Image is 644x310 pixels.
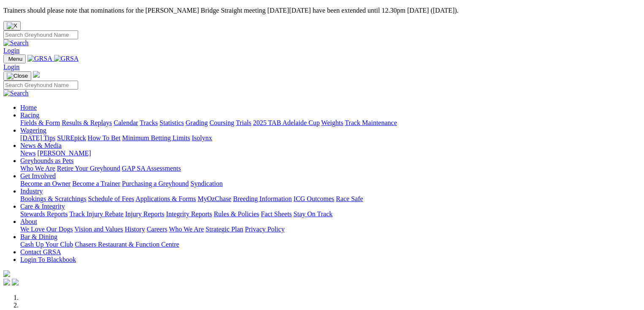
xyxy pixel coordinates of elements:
div: Racing [20,119,641,127]
a: Racing [20,111,39,119]
div: About [20,226,641,233]
a: Schedule of Fees [88,195,134,202]
button: Close [3,21,21,30]
a: [PERSON_NAME] [37,150,91,157]
img: GRSA [27,55,52,63]
a: Stay On Track [293,210,332,218]
button: Toggle navigation [3,71,31,81]
a: Applications & Forms [136,195,196,202]
img: logo-grsa-white.png [33,71,40,78]
a: Results & Replays [62,119,112,126]
a: News & Media [20,142,62,149]
div: Wagering [20,134,641,142]
div: News & Media [20,150,641,157]
button: Toggle navigation [3,54,26,63]
a: Trials [236,119,251,126]
a: Privacy Policy [245,226,285,233]
a: Fact Sheets [261,210,292,218]
a: Coursing [209,119,234,126]
a: Rules & Policies [214,210,259,218]
a: Greyhounds as Pets [20,157,73,164]
a: Isolynx [192,134,212,141]
a: Tracks [140,119,158,126]
a: About [20,218,37,225]
a: Retire Your Greyhound [57,165,120,172]
a: Careers [147,226,167,233]
a: Wagering [20,127,46,134]
img: logo-grsa-white.png [3,270,10,277]
a: GAP SA Assessments [122,165,181,172]
a: Integrity Reports [166,210,212,218]
img: Search [3,39,29,47]
a: 2025 TAB Adelaide Cup [253,119,320,126]
img: X [7,22,17,29]
img: Search [3,90,29,97]
a: ICG Outcomes [293,195,334,202]
a: Bookings & Scratchings [20,195,86,202]
img: facebook.svg [3,279,10,286]
a: Care & Integrity [20,203,65,210]
img: Close [7,73,28,79]
a: MyOzChase [198,195,231,202]
a: Track Injury Rebate [69,210,123,218]
a: Strategic Plan [206,226,243,233]
input: Search [3,30,78,39]
a: Become a Trainer [72,180,120,187]
div: Get Involved [20,180,641,188]
div: Greyhounds as Pets [20,165,641,172]
a: Weights [321,119,343,126]
a: How To Bet [88,134,121,141]
a: History [125,226,145,233]
a: Become an Owner [20,180,71,187]
a: Statistics [160,119,184,126]
a: Industry [20,188,43,195]
input: Search [3,81,78,90]
a: Get Involved [20,172,56,179]
a: SUREpick [57,134,86,141]
span: Menu [8,56,22,62]
a: Who We Are [169,226,204,233]
a: Calendar [114,119,138,126]
a: Home [20,104,37,111]
p: Trainers should please note that nominations for the [PERSON_NAME] Bridge Straight meeting [DATE]... [3,7,641,14]
a: [DATE] Tips [20,134,55,141]
a: Fields & Form [20,119,60,126]
a: Stewards Reports [20,210,68,218]
a: Track Maintenance [345,119,397,126]
div: Bar & Dining [20,241,641,248]
a: Grading [186,119,208,126]
div: Industry [20,195,641,203]
a: Login To Blackbook [20,256,76,263]
a: We Love Our Dogs [20,226,73,233]
a: News [20,150,35,157]
a: Race Safe [336,195,363,202]
a: Chasers Restaurant & Function Centre [75,241,179,248]
a: Syndication [190,180,223,187]
div: Care & Integrity [20,210,641,218]
img: twitter.svg [12,279,19,286]
a: Who We Are [20,165,55,172]
a: Bar & Dining [20,233,57,240]
a: Login [3,63,19,71]
img: GRSA [54,55,79,63]
a: Vision and Values [74,226,123,233]
a: Breeding Information [233,195,292,202]
a: Minimum Betting Limits [122,134,190,141]
a: Cash Up Your Club [20,241,73,248]
a: Purchasing a Greyhound [122,180,189,187]
a: Login [3,47,19,54]
a: Injury Reports [125,210,164,218]
a: Contact GRSA [20,248,61,256]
